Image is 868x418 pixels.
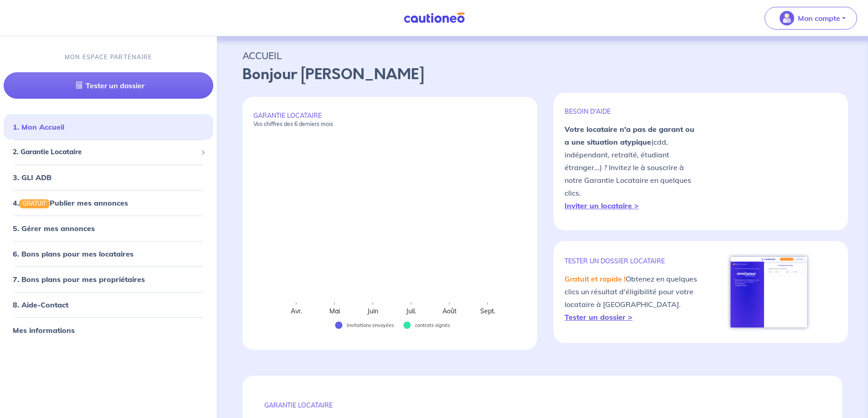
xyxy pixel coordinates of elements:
a: 1. Mon Accueil [13,122,64,131]
p: Mon compte [798,13,840,24]
div: 2. Garantie Locataire [4,143,213,161]
img: illu_account_valid_menu.svg [780,11,794,25]
div: 1. Mon Accueil [4,118,213,136]
text: Juin [367,307,378,315]
a: 6. Bons plans pour mes locataires [13,249,134,258]
img: Cautioneo [400,12,468,24]
text: Sept. [480,307,495,315]
p: GARANTIE LOCATAIRE [253,111,526,128]
div: 4.GRATUITPublier mes annonces [4,194,213,212]
a: Mes informations [13,326,75,335]
p: Bonjour [PERSON_NAME] [242,64,842,86]
div: 6. Bons plans pour mes locataires [4,245,213,263]
p: TESTER un dossier locataire [565,257,701,265]
div: 7. Bons plans pour mes propriétaires [4,270,213,288]
span: 2. Garantie Locataire [13,147,197,157]
div: Mes informations [4,321,213,339]
a: 8. Aide-Contact [13,300,68,309]
em: Vos chiffres des 6 derniers mois [253,121,333,127]
button: illu_account_valid_menu.svgMon compte [765,7,857,30]
text: Mai [329,307,340,315]
a: 7. Bons plans pour mes propriétaires [13,275,145,284]
div: 5. Gérer mes annonces [4,219,213,237]
div: 8. Aide-Contact [4,296,213,314]
img: simulateur.png [726,252,812,332]
p: BESOIN D'AIDE [565,107,701,116]
em: Gratuit et rapide ! [565,274,626,283]
text: Juil. [406,307,416,315]
a: Tester un dossier > [565,312,632,322]
text: Août [442,307,457,315]
p: Obtenez en quelques clics un résultat d'éligibilité pour votre locataire à [GEOGRAPHIC_DATA]. [565,272,701,323]
p: MON ESPACE PARTENAIRE [65,53,153,61]
strong: Votre locataire n'a pas de garant ou a une situation atypique [565,125,694,146]
a: 3. GLI ADB [13,173,51,182]
a: 5. Gérer mes annonces [13,224,95,233]
p: (cdd, indépendant, retraité, étudiant étranger...) ? Invitez le à souscrire à notre Garantie Loca... [565,123,701,212]
a: Tester un dossier [4,72,213,99]
div: 3. GLI ADB [4,168,213,186]
a: 4.GRATUITPublier mes annonces [13,198,128,207]
p: GARANTIE LOCATAIRE [264,401,821,409]
a: Inviter un locataire > [565,201,639,210]
text: Avr. [291,307,302,315]
img: video-gli-new-none.jpg [701,123,837,200]
p: ACCUEIL [242,47,842,64]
